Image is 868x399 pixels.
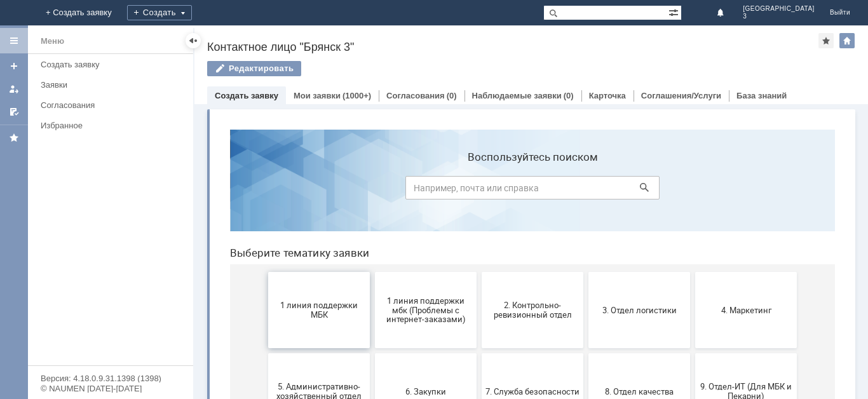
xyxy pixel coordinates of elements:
[52,181,146,200] span: 1 линия поддержки МБК
[372,267,466,276] span: 8. Отдел качества
[155,315,257,391] button: Отдел ИТ (1С)
[41,121,172,130] div: Избранное
[266,267,360,276] span: 7. Служба безопасности
[48,152,150,229] button: 1 линия поддержки МБК
[479,186,573,195] span: 4. Маркетинг
[447,91,457,100] div: (0)
[266,181,360,200] span: 2. Контрольно-ревизионный отдел
[372,186,466,195] span: 3. Отдел логистики
[36,55,191,74] a: Создать заявку
[369,315,470,391] button: Отдел-ИТ (Офис)
[262,315,363,391] button: Отдел-ИТ (Битрикс24 и CRM)
[41,34,64,49] div: Меню
[369,234,470,310] button: 8. Отдел качества
[736,91,787,100] a: База знаний
[155,234,257,310] button: 6. Закупки
[472,91,562,100] a: Наблюдаемые заявки
[41,374,180,382] div: Версия: 4.18.0.9.31.1398 (1398)
[564,91,574,100] div: (0)
[743,13,815,20] span: 3
[641,91,721,100] a: Соглашения/Услуги
[48,234,150,310] button: 5. Административно-хозяйственный отдел
[4,79,24,99] a: Мои заявки
[155,152,257,229] button: 1 линия поддержки мбк (Проблемы с интернет-заказами)
[52,348,146,358] span: Бухгалтерия (для мбк)
[4,56,24,76] a: Создать заявку
[207,41,818,53] div: Контактное лицо "Брянск 3"
[372,348,466,358] span: Отдел-ИТ (Офис)
[479,348,573,358] span: Финансовый отдел
[36,75,191,95] a: Заявки
[479,262,573,281] span: 9. Отдел-ИТ (Для МБК и Пекарни)
[475,234,577,310] button: 9. Отдел-ИТ (Для МБК и Пекарни)
[41,384,180,393] div: © NAUMEN [DATE]-[DATE]
[743,5,815,13] span: [GEOGRAPHIC_DATA]
[127,5,192,20] div: Создать
[475,315,577,391] button: Финансовый отдел
[48,315,150,391] button: Бухгалтерия (для мбк)
[186,57,440,80] input: Например, почта или справка
[589,91,626,100] a: Карточка
[262,234,363,310] button: 7. Служба безопасности
[159,267,253,276] span: 6. Закупки
[4,102,24,122] a: Мои согласования
[215,91,278,100] a: Создать заявку
[186,31,440,44] label: Воспользуйтесь поиском
[668,6,681,18] span: Расширенный поиск
[52,262,146,281] span: 5. Административно-хозяйственный отдел
[262,152,363,229] button: 2. Контрольно-ревизионный отдел
[36,95,191,115] a: Согласования
[186,33,201,48] div: Скрыть меню
[369,152,470,229] button: 3. Отдел логистики
[10,127,615,140] header: Выберите тематику заявки
[159,176,253,205] span: 1 линия поддержки мбк (Проблемы с интернет-заказами)
[41,80,186,90] div: Заявки
[41,100,186,110] div: Согласования
[839,33,855,48] div: Изменить домашнюю страницу
[475,152,577,229] button: 4. Маркетинг
[266,344,360,363] span: Отдел-ИТ (Битрикс24 и CRM)
[41,60,186,69] div: Создать заявку
[342,91,371,100] div: (1000+)
[386,91,445,100] a: Согласования
[818,33,834,48] div: Добавить в избранное
[294,91,341,100] a: Мои заявки
[159,348,253,358] span: Отдел ИТ (1С)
